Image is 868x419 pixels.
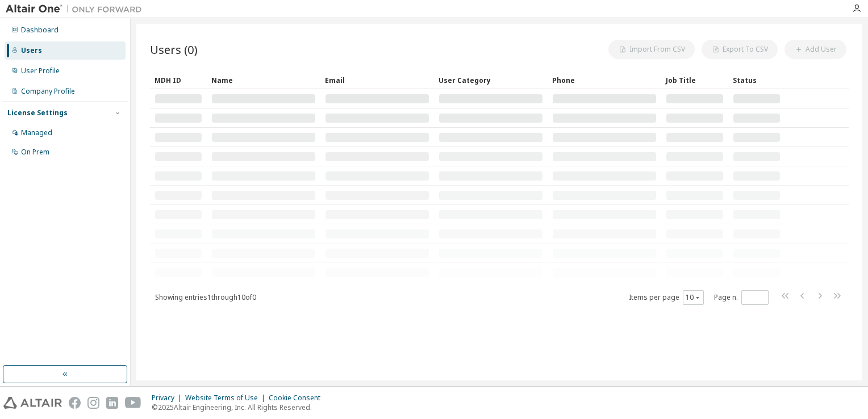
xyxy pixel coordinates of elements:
div: Status [733,71,781,89]
div: Name [211,71,316,89]
div: Company Profile [21,87,75,96]
div: Email [325,71,429,89]
button: Add User [784,40,846,59]
div: MDH ID [155,71,202,89]
div: User Category [439,71,543,89]
img: youtube.svg [125,397,141,409]
span: Showing entries 1 through 10 of 0 [155,292,256,302]
img: instagram.svg [87,397,99,409]
span: Items per page [629,290,704,305]
div: On Prem [21,148,49,157]
div: Users [21,46,42,55]
div: Phone [552,71,657,89]
img: linkedin.svg [106,397,118,409]
div: Job Title [666,71,724,89]
div: Cookie Consent [269,393,327,403]
span: Users (0) [150,41,198,57]
div: Privacy [152,393,185,403]
span: Page n. [714,290,769,305]
p: © 2025 Altair Engineering, Inc. All Rights Reserved. [152,403,327,412]
div: Managed [21,128,52,137]
div: Dashboard [21,26,59,35]
img: altair_logo.svg [3,397,62,409]
button: 10 [686,293,701,302]
button: Import From CSV [608,40,695,59]
div: License Settings [7,108,68,118]
div: Website Terms of Use [185,393,269,403]
button: Export To CSV [702,40,778,59]
img: Altair One [6,3,148,15]
div: User Profile [21,66,60,76]
img: facebook.svg [69,397,81,409]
